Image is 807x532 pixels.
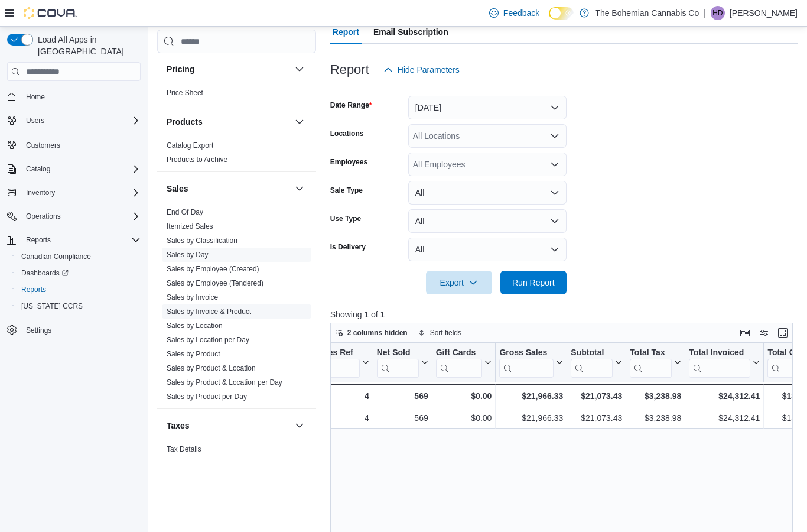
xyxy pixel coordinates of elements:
[330,100,372,110] label: Date Range
[330,157,367,167] label: Employees
[330,129,364,138] label: Locations
[21,186,60,200] button: Inventory
[157,205,316,408] div: Sales
[776,326,790,340] button: Enter fullscreen
[373,20,448,44] span: Email Subscription
[12,281,145,298] button: Reports
[571,411,622,425] div: $21,073.43
[157,138,316,171] div: Products
[2,136,145,153] button: Customers
[2,322,145,339] button: Settings
[304,348,359,378] div: Invoices Ref
[304,348,369,378] button: Invoices Ref
[167,116,290,128] button: Products
[377,411,428,425] div: 569
[414,326,466,340] button: Sort fields
[304,389,369,403] div: 4
[167,183,290,194] button: Sales
[435,348,482,359] div: Gift Cards
[26,212,61,221] span: Operations
[167,350,220,358] a: Sales by Product
[689,411,760,425] div: $24,312.41
[503,7,539,19] span: Feedback
[304,348,359,359] div: Invoices Ref
[21,252,91,261] span: Canadian Compliance
[167,420,290,432] button: Taxes
[17,299,87,313] a: [US_STATE] CCRS
[408,238,567,261] button: All
[167,89,203,97] a: Price Sheet
[21,285,46,294] span: Reports
[549,7,574,20] input: Dark Mode
[26,235,51,245] span: Reports
[376,348,418,359] div: Net Sold
[21,323,141,338] span: Settings
[435,348,482,378] div: Gift Card Sales
[408,181,567,205] button: All
[167,293,218,301] a: Sales by Invoice
[292,419,307,433] button: Taxes
[167,322,223,330] a: Sales by Location
[292,115,307,129] button: Products
[376,348,428,378] button: Net Sold
[331,326,412,340] button: 2 columns hidden
[689,348,750,378] div: Total Invoiced
[689,389,760,403] div: $24,312.41
[167,307,251,316] a: Sales by Invoice & Product
[330,63,369,77] h3: Report
[376,389,428,403] div: 569
[21,138,65,153] a: Customers
[330,186,363,195] label: Sale Type
[167,420,190,432] h3: Taxes
[24,7,77,19] img: Cova
[17,283,51,297] a: Reports
[435,348,492,378] button: Gift Cards
[167,392,247,401] a: Sales by Product per Day
[21,323,56,338] a: Settings
[17,266,73,280] a: Dashboards
[689,348,750,359] div: Total Invoiced
[571,348,613,378] div: Subtotal
[512,277,555,288] span: Run Report
[17,283,141,297] span: Reports
[433,271,485,294] span: Export
[499,411,563,425] div: $21,966.33
[157,442,316,475] div: Taxes
[304,411,369,425] div: 4
[167,364,256,372] a: Sales by Product & Location
[730,6,798,20] p: [PERSON_NAME]
[376,348,418,378] div: Net Sold
[292,181,307,196] button: Sales
[167,265,259,273] a: Sales by Employee (Created)
[21,162,55,176] button: Catalog
[484,1,544,25] a: Feedback
[704,6,706,20] p: |
[21,89,141,104] span: Home
[17,249,141,264] span: Canadian Compliance
[7,83,141,369] nav: Complex example
[330,242,366,252] label: Is Delivery
[500,271,567,294] button: Run Report
[630,348,672,359] div: Total Tax
[571,348,613,359] div: Subtotal
[738,326,752,340] button: Keyboard shortcuts
[26,326,51,335] span: Settings
[17,299,141,313] span: Washington CCRS
[426,271,492,294] button: Export
[167,378,282,387] a: Sales by Product & Location per Day
[330,309,798,320] p: Showing 1 of 1
[347,328,408,338] span: 2 columns hidden
[167,155,227,164] a: Products to Archive
[333,20,359,44] span: Report
[167,63,194,75] h3: Pricing
[435,389,492,403] div: $0.00
[2,112,145,129] button: Users
[499,348,554,359] div: Gross Sales
[167,208,203,216] a: End Of Day
[2,208,145,225] button: Operations
[21,301,83,311] span: [US_STATE] CCRS
[167,63,290,75] button: Pricing
[21,268,69,278] span: Dashboards
[379,58,464,82] button: Hide Parameters
[630,348,681,378] button: Total Tax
